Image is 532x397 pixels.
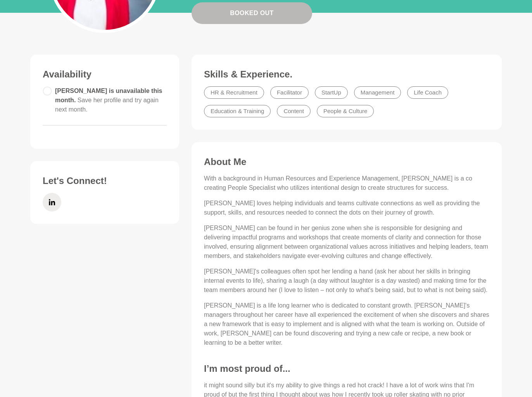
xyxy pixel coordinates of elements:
[55,97,159,113] span: Save her profile and try again next month.
[204,363,489,375] h3: I’m most proud of...
[204,223,489,261] p: [PERSON_NAME] can be found in her genius zone when she is responsible for designing and deliverin...
[204,156,489,168] h3: About Me
[55,88,162,113] span: [PERSON_NAME] is unavailable this month.
[204,301,489,347] p: [PERSON_NAME] is a life long learner who is dedicated to constant growth. [PERSON_NAME]'s manager...
[43,69,167,80] h3: Availability
[204,69,489,80] h3: Skills & Experience.
[43,193,61,211] a: LinkedIn
[204,174,489,192] p: With a background in Human Resources and Experience Management, [PERSON_NAME] is a co creating Pe...
[204,267,489,295] p: [PERSON_NAME]'s colleagues often spot her lending a hand (ask her about her skills in bringing in...
[43,175,167,187] h3: Let's Connect!
[204,199,489,217] p: [PERSON_NAME] loves helping individuals and teams cultivate connections as well as providing the ...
